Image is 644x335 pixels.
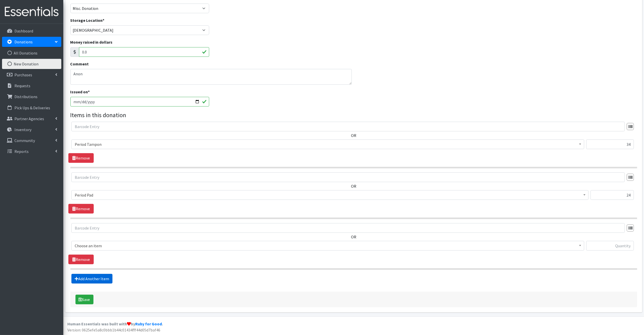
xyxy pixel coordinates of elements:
p: Inventory [14,127,31,132]
button: Save [75,295,93,304]
abbr: required [103,18,105,23]
label: OR [351,183,356,189]
p: Requests [14,83,30,88]
p: Donations [14,39,33,44]
a: Reports [2,146,61,156]
abbr: required [88,89,90,94]
label: Comment [70,61,89,67]
a: Remove [68,153,94,163]
span: Period Pad [75,191,585,199]
p: Distributions [14,94,37,99]
a: Remove [68,255,94,264]
span: Choose an item [75,242,581,249]
a: Distributions [2,92,61,102]
span: Version: 0625efe5a8c0bbb1b44c01434fff44d05d7baf46 [67,327,160,332]
a: All Donations [2,48,61,58]
p: Dashboard [14,28,33,33]
label: Money raised in dollars [70,39,113,45]
span: Period Pad [71,190,589,200]
input: Quantity [586,241,634,251]
input: Quantity [586,139,634,149]
a: Remove [68,204,94,214]
input: Barcode Entry [71,223,625,233]
span: Choose an item [71,241,584,251]
span: Period Tampon [71,139,584,149]
input: Barcode Entry [71,172,625,182]
a: Ruby for Good [135,321,162,326]
a: Donations [2,37,61,47]
a: Partner Agencies [2,114,61,124]
span: Period Tampon [75,141,581,148]
p: Purchases [14,72,32,77]
label: Issued on [70,89,90,95]
p: Reports [14,149,29,154]
p: Pick Ups & Deliveries [14,105,50,110]
a: Requests [2,81,61,91]
label: Storage Location [70,17,105,23]
a: Add Another Item [71,274,112,284]
a: Pick Ups & Deliveries [2,103,61,113]
p: Partner Agencies [14,116,44,121]
input: Quantity [591,190,634,200]
input: Barcode Entry [71,122,625,131]
img: HumanEssentials [2,3,61,20]
a: Dashboard [2,26,61,36]
strong: Human Essentials was built with by . [67,321,163,326]
label: OR [351,132,356,138]
a: Purchases [2,70,61,80]
a: Community [2,135,61,146]
p: Community [14,138,35,143]
a: New Donation [2,59,61,69]
label: OR [351,234,356,240]
a: Inventory [2,125,61,135]
legend: Items in this donation [70,111,637,120]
